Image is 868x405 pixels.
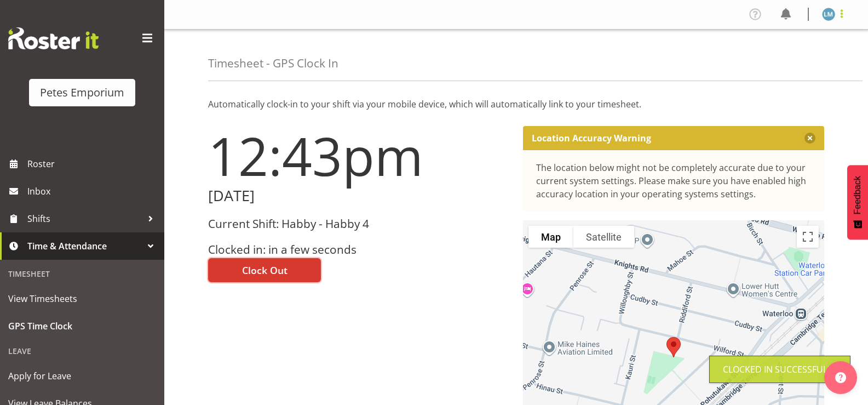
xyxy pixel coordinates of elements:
button: Toggle fullscreen view [797,226,819,248]
button: Clock Out [208,258,321,282]
button: Feedback - Show survey [847,165,868,239]
a: View Timesheets [3,285,162,312]
span: Shifts [27,210,142,227]
a: GPS Time Clock [3,312,162,340]
button: Show satellite imagery [573,226,634,248]
div: Clocked in Successfully [723,363,837,376]
h1: 12:43pm [208,126,510,185]
div: Petes Emporium [40,84,124,101]
span: Apply for Leave [8,368,156,384]
p: Automatically clock-in to your shift via your mobile device, which will automatically link to you... [208,98,824,111]
h2: [DATE] [208,187,510,204]
h4: Timesheet - GPS Clock In [208,57,338,70]
img: help-xxl-2.png [835,372,846,383]
span: Inbox [27,183,159,199]
h3: Current Shift: Habby - Habby 4 [208,218,510,230]
span: Clock Out [242,263,288,277]
a: Apply for Leave [3,362,162,390]
span: Feedback [853,176,863,214]
div: Timesheet [3,263,162,285]
span: Roster [27,156,159,172]
span: View Timesheets [8,290,156,307]
span: GPS Time Clock [8,318,156,334]
div: The location below might not be completely accurate due to your current system settings. Please m... [536,161,812,201]
p: Location Accuracy Warning [532,133,651,144]
button: Show street map [528,226,573,248]
img: lianne-morete5410.jpg [822,8,835,21]
button: Close message [804,133,815,144]
img: Rosterit website logo [8,27,99,49]
span: Time & Attendance [27,238,142,254]
div: Leave [3,340,162,362]
h3: Clocked in: in a few seconds [208,243,510,256]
